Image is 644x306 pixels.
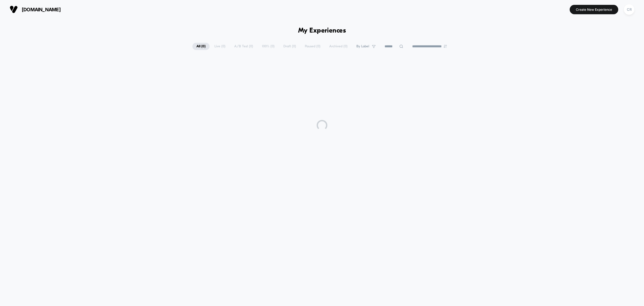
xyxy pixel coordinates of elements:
[298,27,346,35] h1: My Experiences
[444,45,447,48] img: end
[8,5,62,14] button: [DOMAIN_NAME]
[10,5,18,13] img: Visually logo
[192,43,210,50] span: All ( 0 )
[624,4,634,15] div: CR
[570,5,618,14] button: Create New Experience
[622,4,636,15] button: CR
[22,7,61,12] span: [DOMAIN_NAME]
[356,44,369,48] span: By Label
